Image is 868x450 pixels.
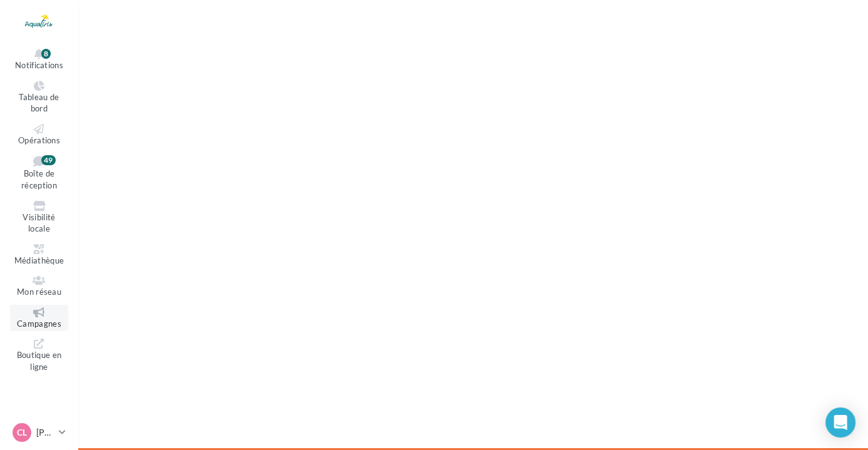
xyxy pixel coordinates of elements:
a: Boutique en ligne [10,336,68,374]
a: Tableau de bord [10,78,68,116]
a: Visibilité locale [10,198,68,237]
button: Notifications 8 [10,46,68,73]
a: CL [PERSON_NAME] [10,421,68,444]
span: CL [17,426,27,439]
span: Tableau de bord [19,92,59,114]
span: Boîte de réception [21,169,57,191]
p: [PERSON_NAME] [36,426,54,439]
span: Opérations [18,135,60,145]
div: 8 [41,49,51,59]
span: Visibilité locale [23,212,55,234]
a: Mon réseau [10,273,68,300]
a: Boîte de réception 49 [10,153,68,193]
span: Mon réseau [17,287,61,297]
div: 49 [41,155,56,165]
a: Campagnes [10,305,68,332]
span: Campagnes [17,319,61,329]
a: Opérations [10,121,68,148]
span: Notifications [15,60,63,70]
span: Boutique en ligne [17,350,62,372]
div: Open Intercom Messenger [825,407,855,437]
span: Médiathèque [14,255,64,265]
a: Médiathèque [10,242,68,268]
